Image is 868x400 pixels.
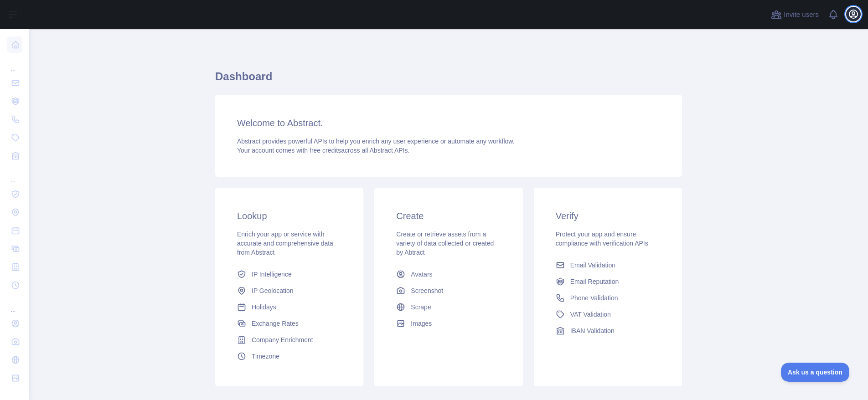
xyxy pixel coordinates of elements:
a: Holidays [233,299,345,315]
a: Email Validation [552,257,664,273]
div: ... [7,295,22,313]
span: Create or retrieve assets from a variety of data collected or created by Abtract [396,231,494,256]
span: Timezone [252,352,279,361]
span: free credits [310,147,341,154]
iframe: Toggle Customer Support [781,363,850,382]
span: VAT Validation [570,310,611,319]
span: Screenshot [411,286,443,295]
a: Screenshot [393,282,504,299]
a: Company Enrichment [233,332,345,348]
h3: Welcome to Abstract. [237,117,660,129]
a: Exchange Rates [233,315,345,332]
span: Exchange Rates [252,319,299,328]
span: Images [411,319,432,328]
span: Invite users [784,10,819,20]
h3: Verify [556,210,660,222]
span: Protect your app and ensure compliance with verification APIs [556,231,648,247]
h3: Lookup [237,210,341,222]
span: Phone Validation [570,293,618,303]
a: IBAN Validation [552,323,664,339]
div: ... [7,55,22,73]
h3: Create [396,210,501,222]
span: Company Enrichment [252,335,313,344]
a: Scrape [393,299,504,315]
button: Invite users [769,7,821,22]
span: IBAN Validation [570,326,615,335]
span: Abstract provides powerful APIs to help you enrich any user experience or automate any workflow. [237,138,515,145]
div: ... [7,166,22,184]
span: Scrape [411,303,431,312]
a: IP Intelligence [233,266,345,282]
a: IP Geolocation [233,282,345,299]
span: Email Reputation [570,277,619,286]
span: Avatars [411,270,432,279]
a: Phone Validation [552,290,664,306]
span: Email Validation [570,261,615,270]
span: IP Geolocation [252,286,294,295]
span: Your account comes with across all Abstract APIs. [237,147,409,154]
a: Email Reputation [552,273,664,290]
a: Timezone [233,348,345,364]
span: Holidays [252,303,276,312]
a: Images [393,315,504,332]
span: IP Intelligence [252,270,292,279]
span: Enrich your app or service with accurate and comprehensive data from Abstract [237,231,333,256]
h1: Dashboard [215,69,682,91]
a: VAT Validation [552,306,664,323]
a: Avatars [393,266,504,282]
